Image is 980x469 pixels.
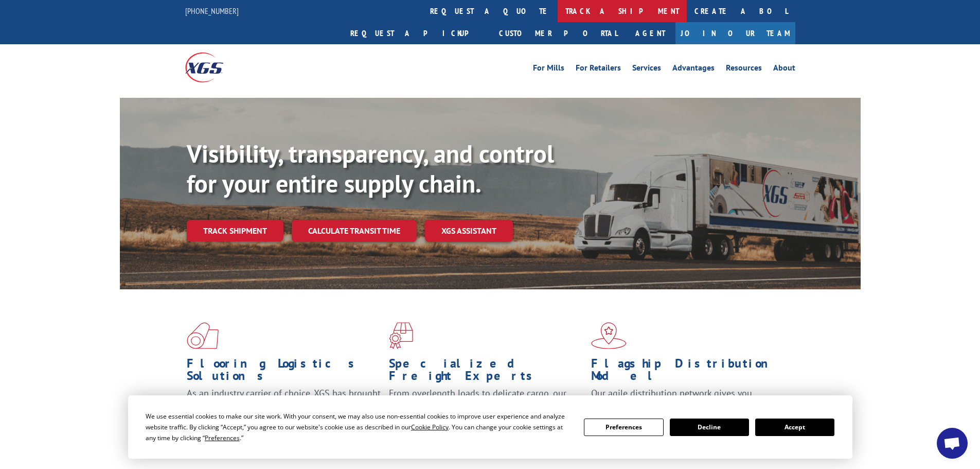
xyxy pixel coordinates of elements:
[773,64,795,75] a: About
[389,357,583,387] h1: Specialized Freight Experts
[533,64,564,75] a: For Mills
[591,387,780,411] span: Our agile distribution network gives you nationwide inventory management on demand.
[425,220,513,242] a: XGS ASSISTANT
[187,387,381,424] span: As an industry carrier of choice, XGS has brought innovation and dedication to flooring logistics...
[292,220,417,242] a: Calculate transit time
[389,387,583,433] p: From overlength loads to delicate cargo, our experienced staff knows the best way to move your fr...
[670,419,749,436] button: Decline
[726,64,762,75] a: Resources
[584,419,663,436] button: Preferences
[755,419,834,436] button: Accept
[675,22,795,44] a: Join Our Team
[185,6,239,16] a: [PHONE_NUMBER]
[491,22,625,44] a: Customer Portal
[187,137,554,199] b: Visibility, transparency, and control for your entire supply chain.
[937,428,968,459] div: Open chat
[146,411,572,443] div: We use essential cookies to make our site work. With your consent, we may also use non-essential ...
[187,322,219,349] img: xgs-icon-total-supply-chain-intelligence-red
[576,64,621,75] a: For Retailers
[205,433,240,442] span: Preferences
[187,220,283,241] a: Track shipment
[411,423,449,431] span: Cookie Policy
[625,22,675,44] a: Agent
[591,322,627,349] img: xgs-icon-flagship-distribution-model-red
[591,357,786,387] h1: Flagship Distribution Model
[343,22,491,44] a: Request a pickup
[672,64,715,75] a: Advantages
[389,322,413,349] img: xgs-icon-focused-on-flooring-red
[632,64,661,75] a: Services
[128,395,852,459] div: Cookie Consent Prompt
[187,357,381,387] h1: Flooring Logistics Solutions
